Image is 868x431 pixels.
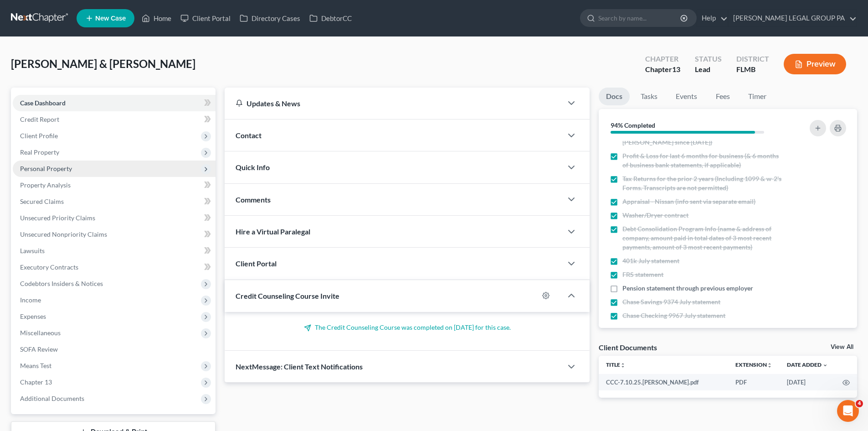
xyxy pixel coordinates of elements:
a: Executory Contracts [13,259,216,275]
a: Fees [708,88,737,105]
span: Personal Property [20,165,72,172]
span: Client Portal [236,259,277,268]
td: [DATE] [780,374,835,390]
a: Timer [741,88,774,105]
a: Titleunfold_more [606,361,626,368]
span: Additional Documents [20,395,84,402]
span: FRS statement [622,270,663,279]
a: [PERSON_NAME] LEGAL GROUP PA [729,10,857,26]
a: Directory Cases [235,10,305,26]
i: unfold_more [767,363,772,368]
span: Chase Savings 9374 July statement [622,297,720,306]
td: CCC-7.10.25.[PERSON_NAME].pdf [599,374,728,390]
div: District [736,54,769,64]
i: unfold_more [620,363,626,368]
span: Washer/Dryer contract [622,211,688,220]
span: NextMessage: Client Text Notifications [236,362,363,371]
span: Credit Report [20,115,59,123]
a: Home [137,10,176,26]
td: PDF [728,374,780,390]
span: Expenses [20,312,46,320]
a: SOFA Review [13,341,216,358]
a: Credit Report [13,111,216,128]
a: Docs [599,88,630,105]
a: Extensionunfold_more [735,361,772,368]
span: Property Analysis [20,181,71,189]
span: Profit & Loss for last 6 months for business (& 6 months of business bank statements, if applicable) [622,151,785,170]
span: Chapter 13 [20,378,52,386]
input: Search by name... [598,10,682,26]
a: Events [668,88,704,105]
span: 13 [672,65,680,73]
strong: 94% Completed [611,121,655,129]
p: The Credit Counseling Course was completed on [DATE] for this case. [236,323,579,332]
a: Unsecured Priority Claims [13,210,216,226]
div: Lead [695,64,722,75]
a: Property Analysis [13,177,216,193]
span: SOFA Review [20,345,58,353]
button: Preview [784,54,846,74]
span: 401k July statement [622,256,679,265]
span: Income [20,296,41,304]
span: Pension statement through previous employer [622,284,753,293]
span: Comments [236,195,271,204]
a: Lawsuits [13,243,216,259]
div: Client Documents [599,343,657,352]
span: Codebtors Insiders & Notices [20,280,103,287]
a: Client Portal [176,10,235,26]
i: expand_more [822,363,828,368]
span: Lawsuits [20,247,45,254]
span: Chase Checking 9967 July statement [622,311,725,320]
span: Means Test [20,362,51,369]
div: Status [695,54,722,64]
a: Secured Claims [13,193,216,210]
span: Unsecured Nonpriority Claims [20,230,107,238]
span: Contact [236,131,262,140]
span: Tax Returns for the prior 2 years (Including 1099 & w-2's Forms. Transcripts are not permitted) [622,174,785,192]
span: Executory Contracts [20,263,78,271]
span: Hire a Virtual Paralegal [236,227,310,236]
span: Miscellaneous [20,329,61,337]
span: Secured Claims [20,197,64,205]
a: DebtorCC [305,10,356,26]
span: New Case [95,15,126,22]
a: Date Added expand_more [787,361,828,368]
a: Tasks [633,88,665,105]
span: Case Dashboard [20,99,66,107]
span: Client Profile [20,132,58,140]
a: View All [831,344,853,350]
div: FLMB [736,64,769,75]
span: Unsecured Priority Claims [20,214,95,222]
a: Unsecured Nonpriority Claims [13,226,216,243]
span: Debt Consolidation Program Info (name & address of company, amount paid in total dates of 3 most ... [622,224,785,252]
a: Help [697,10,728,26]
div: Updates & News [236,99,551,108]
div: Chapter [645,64,680,75]
a: Case Dashboard [13,95,216,111]
span: Appraisal - Nissan (info sent via separate email) [622,197,755,206]
div: Chapter [645,54,680,64]
span: [PERSON_NAME] & [PERSON_NAME] [11,57,195,70]
iframe: Intercom live chat [837,400,859,422]
span: Credit Counseling Course Invite [236,291,339,300]
span: Real Property [20,148,59,156]
span: 4 [856,400,863,407]
span: Quick Info [236,163,270,171]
